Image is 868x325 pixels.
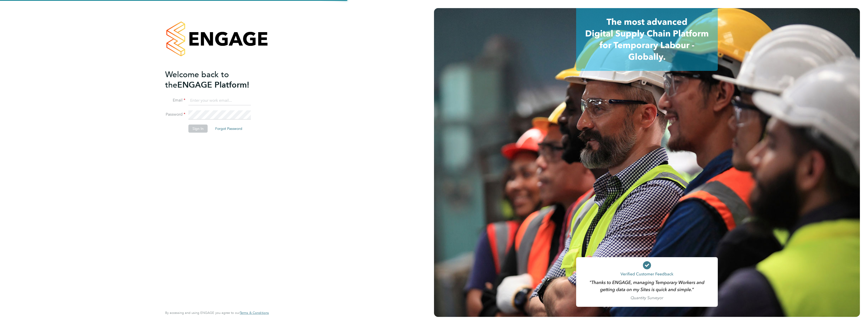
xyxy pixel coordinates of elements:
[211,125,246,133] button: Forgot Password
[240,311,269,315] a: Terms & Conditions
[165,69,264,90] h2: ENGAGE Platform!
[188,125,208,133] button: Sign In
[240,311,269,315] span: Terms & Conditions
[165,311,269,315] span: By accessing and using ENGAGE you agree to our
[165,112,185,117] label: Password
[165,70,229,90] span: Welcome back to the
[188,96,251,105] input: Enter your work email...
[165,98,185,103] label: Email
